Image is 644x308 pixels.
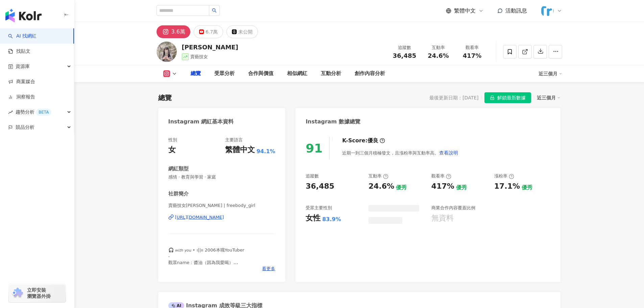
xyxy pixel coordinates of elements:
[306,205,332,211] div: 受眾主要性別
[157,42,177,62] img: KOL Avatar
[225,137,243,143] div: 主要語言
[8,78,35,85] a: 商案媒合
[194,25,223,38] button: 6.7萬
[484,92,531,103] button: 解鎖最新數據
[306,118,360,125] div: Instagram 數據總覽
[168,203,276,209] span: 賣藝技女[PERSON_NAME] | freebody_girl
[454,7,476,15] span: 繁體中文
[168,247,244,289] span: 🎧 𝘸𝘪𝘵𝘩 𝘺𝘰𝘶 ‣ ︎ı||ıı 2006本職YouTuber - 觀眾name：醬油（因為我愛喝） - 合作邀約郵箱📮[EMAIL_ADDRESS][DOMAIN_NAME] YT連結⬇️
[225,145,255,155] div: 繁體中文
[306,173,319,179] div: 追蹤數
[537,93,560,102] div: 近三個月
[262,266,275,272] span: 看更多
[393,52,416,59] span: 36,485
[8,48,30,55] a: 找貼文
[8,94,35,100] a: 洞察報告
[11,288,24,299] img: chrome extension
[541,4,554,17] img: %E6%A9%AB%E5%BC%8Flogo.png
[171,27,185,37] div: 3.6萬
[494,181,520,192] div: 17.1%
[505,7,527,14] span: 活動訊息
[16,120,34,135] span: 競品分析
[321,70,341,78] div: 互動分析
[342,137,385,144] div: K-Score :
[539,68,562,79] div: 近三個月
[431,173,451,179] div: 觀看率
[206,27,218,37] div: 6.7萬
[16,59,30,74] span: 資源庫
[175,214,224,220] div: [URL][DOMAIN_NAME]
[168,145,176,155] div: 女
[190,54,208,59] span: 賣藝技女
[463,52,482,59] span: 417%
[490,95,495,100] span: lock
[212,8,217,13] span: search
[158,93,172,102] div: 總覽
[497,93,526,103] span: 解鎖最新數據
[226,25,258,38] button: 未公開
[396,184,407,191] div: 優秀
[36,109,51,116] div: BETA
[367,137,378,144] div: 優良
[355,70,385,78] div: 創作內容分析
[168,190,189,197] div: 社群簡介
[494,173,514,179] div: 漲粉率
[368,173,388,179] div: 互動率
[168,165,189,172] div: 網紅類型
[431,213,454,223] div: 無資料
[522,184,532,191] div: 優秀
[157,25,190,38] button: 3.6萬
[306,141,323,155] div: 91
[9,284,66,302] a: chrome extension立即安裝 瀏覽器外掛
[168,174,276,180] span: 感情 · 教育與學習 · 家庭
[191,70,201,78] div: 總覽
[16,104,51,120] span: 趨勢分析
[168,214,276,220] a: [URL][DOMAIN_NAME]
[306,213,320,223] div: 女性
[431,181,454,192] div: 417%
[257,148,276,155] span: 94.1%
[248,70,273,78] div: 合作與價值
[392,44,418,51] div: 追蹤數
[168,137,177,143] div: 性別
[168,118,234,125] div: Instagram 網紅基本資料
[182,43,238,51] div: [PERSON_NAME]
[306,181,334,192] div: 36,485
[214,70,235,78] div: 受眾分析
[8,110,13,115] span: rise
[426,44,451,51] div: 互動率
[456,184,467,191] div: 優秀
[8,33,37,40] a: searchAI 找網紅
[5,9,42,22] img: logo
[439,150,458,156] span: 查看說明
[368,181,394,192] div: 24.6%
[439,146,458,160] button: 查看說明
[238,27,253,37] div: 未公開
[459,44,485,51] div: 觀看率
[428,52,449,59] span: 24.6%
[287,70,307,78] div: 相似網紅
[431,205,475,211] div: 商業合作內容覆蓋比例
[342,146,458,160] div: 近期一到三個月積極發文，且漲粉率與互動率高。
[429,95,478,100] div: 最後更新日期：[DATE]
[27,287,51,299] span: 立即安裝 瀏覽器外掛
[322,216,341,223] div: 83.9%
